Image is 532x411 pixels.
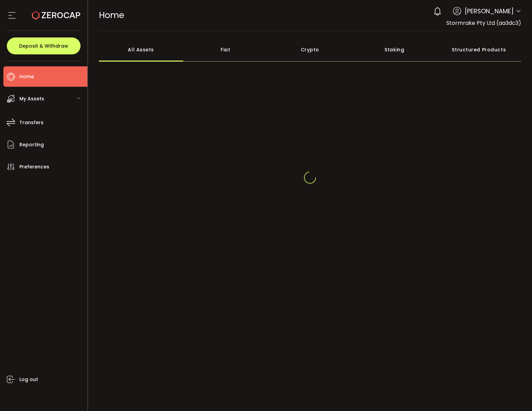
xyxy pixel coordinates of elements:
span: Log out [19,375,38,384]
span: Deposit & Withdraw [19,44,68,48]
div: Staking [352,38,437,62]
span: Stormrake Pty Ltd (aa3dc3) [446,19,521,27]
button: Deposit & Withdraw [7,37,81,54]
div: Crypto [268,38,353,62]
div: Fiat [183,38,268,62]
span: My Assets [19,94,44,104]
span: Home [99,9,124,21]
span: Home [19,72,34,82]
span: Preferences [19,162,49,172]
span: Transfers [19,118,44,128]
span: [PERSON_NAME] [465,6,514,16]
div: All Assets [99,38,184,62]
span: Reporting [19,140,44,150]
div: Structured Products [437,38,521,62]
